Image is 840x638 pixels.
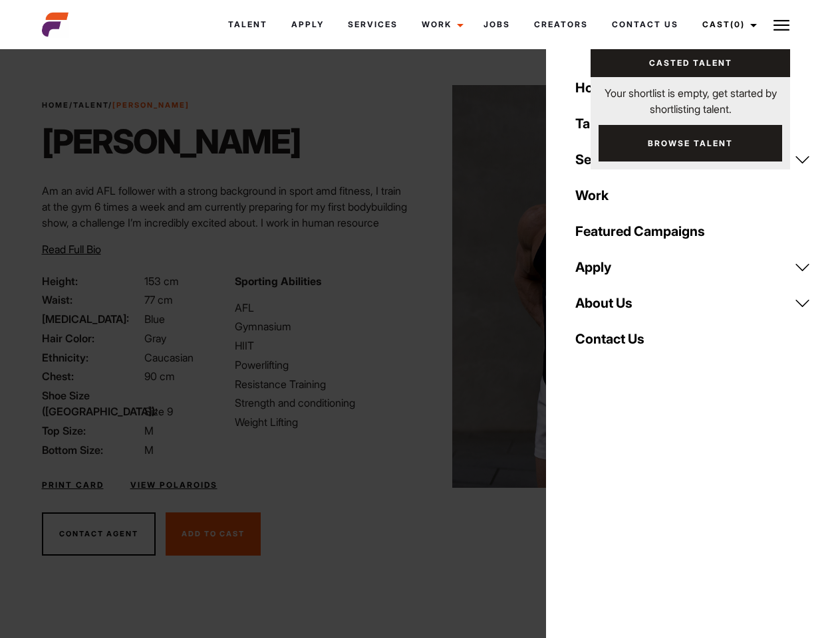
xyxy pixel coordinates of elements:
span: Add To Cast [182,529,245,538]
a: Services [567,142,819,177]
a: Browse Talent [599,125,782,161]
a: Jobs [472,7,522,43]
a: Apply [567,249,819,285]
li: Weight Lifting [235,414,412,430]
li: AFL [235,300,412,316]
a: Casted Talent [591,49,790,77]
button: Contact Agent [42,512,156,556]
span: Height: [42,273,142,289]
li: Strength and conditioning [235,395,412,411]
p: Your shortlist is empty, get started by shortlisting talent. [591,77,790,117]
a: Work [567,177,819,213]
span: Bottom Size: [42,442,142,458]
span: Caucasian [144,351,194,364]
a: Talent [216,7,279,43]
p: Am an avid AFL follower with a strong background in sport amd fitness, I train at the gym 6 times... [42,183,412,310]
a: Work [410,7,472,43]
a: View Polaroids [130,479,217,491]
img: Burger icon [773,17,789,33]
h1: [PERSON_NAME] [42,122,301,161]
li: HIIT [235,338,412,354]
a: Contact Us [567,321,819,357]
strong: [PERSON_NAME] [112,100,190,110]
button: Add To Cast [166,512,261,556]
a: Home [567,70,819,106]
strong: Sporting Abilities [235,274,321,288]
span: Gray [144,332,166,345]
span: M [144,424,154,437]
button: Read Full Bio [42,241,101,257]
li: Powerlifting [235,357,412,373]
span: / / [42,100,190,111]
span: (0) [730,19,745,29]
span: Top Size: [42,423,142,439]
span: M [144,443,154,457]
a: Featured Campaigns [567,213,819,249]
a: Print Card [42,479,104,491]
a: About Us [567,285,819,321]
a: Talent [73,100,108,110]
img: cropped-aefm-brand-fav-22-square.png [42,11,69,38]
span: 153 cm [144,274,179,288]
a: Creators [522,7,600,43]
a: Contact Us [600,7,690,43]
span: Shoe Size ([GEOGRAPHIC_DATA]): [42,387,142,419]
span: Read Full Bio [42,243,101,256]
a: Home [42,100,69,110]
span: Size 9 [144,405,173,418]
span: Ethnicity: [42,350,142,366]
li: Gymnasium [235,318,412,334]
a: Apply [279,7,336,43]
a: Services [336,7,410,43]
span: Blue [144,312,165,326]
span: 77 cm [144,293,173,306]
span: Hair Color: [42,330,142,346]
a: Talent [567,106,819,142]
span: Waist: [42,292,142,308]
li: Resistance Training [235,376,412,392]
span: [MEDICAL_DATA]: [42,311,142,327]
a: Cast(0) [690,7,765,43]
span: 90 cm [144,370,175,383]
span: Chest: [42,368,142,384]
